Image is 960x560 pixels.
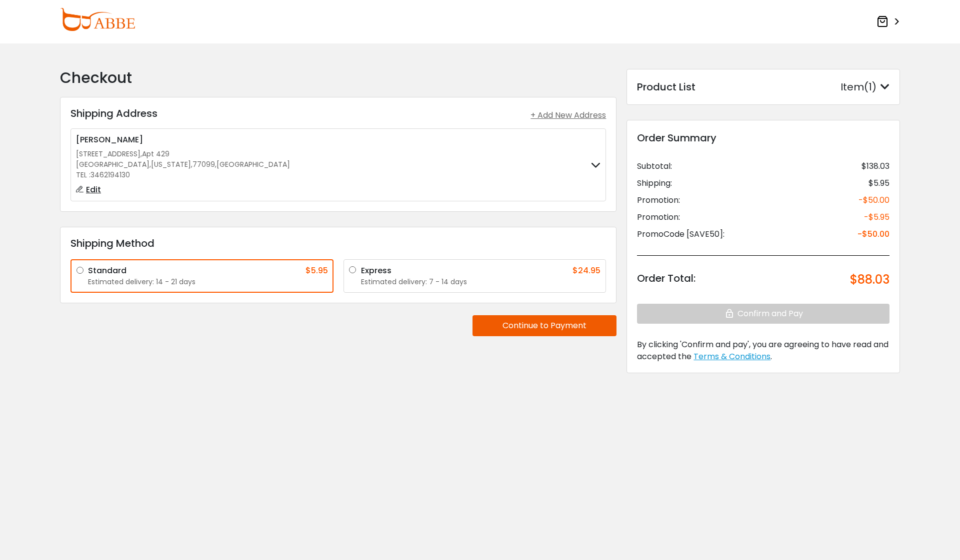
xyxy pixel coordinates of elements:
div: -$50.00 [858,194,889,206]
span: [US_STATE] [151,159,191,170]
h3: Shipping Method [70,237,606,249]
span: 77099 [192,159,215,170]
div: Estimated delivery: 14 - 21 days [88,277,328,287]
div: Promotion: [637,194,680,206]
div: -$50.00 [857,228,889,240]
div: $5.95 [305,265,328,277]
span: [GEOGRAPHIC_DATA] [76,159,149,170]
span: Terms & Conditions [693,351,770,362]
span: Apt 429 [142,149,169,159]
div: $138.03 [861,160,889,172]
div: TEL : [76,170,290,180]
div: . [637,339,889,363]
span: [PERSON_NAME] [76,134,143,145]
img: abbeglasses.com [60,8,135,31]
div: Product List [637,79,695,94]
button: Continue to Payment [472,315,616,336]
div: Order Total: [637,271,695,289]
div: Shipping: [637,177,672,189]
div: $88.03 [850,271,889,289]
div: Estimated delivery: 7 - 14 days [361,277,601,287]
span: Edit [86,184,101,195]
div: $24.95 [572,265,600,277]
div: + Add New Address [530,109,606,121]
span: 3462194130 [90,170,130,180]
div: Standard [88,265,126,277]
span: [GEOGRAPHIC_DATA] [216,159,290,170]
span: > [890,13,900,31]
div: Express [361,265,391,277]
div: $5.95 [868,177,889,189]
div: Subtotal: [637,160,672,172]
div: Promotion: [637,211,680,223]
span: [STREET_ADDRESS] [76,149,140,159]
h2: Checkout [60,69,616,87]
div: Order Summary [637,130,889,145]
div: PromoCode [SAVE50]: [637,228,724,240]
h3: Shipping Address [70,107,157,119]
div: Item(1) [840,79,889,94]
div: , [76,149,290,159]
a: > [876,12,900,31]
div: -$5.95 [864,211,889,223]
div: , , , [76,159,290,170]
span: By clicking 'Confirm and pay', you are agreeing to have read and accepted the [637,339,888,362]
